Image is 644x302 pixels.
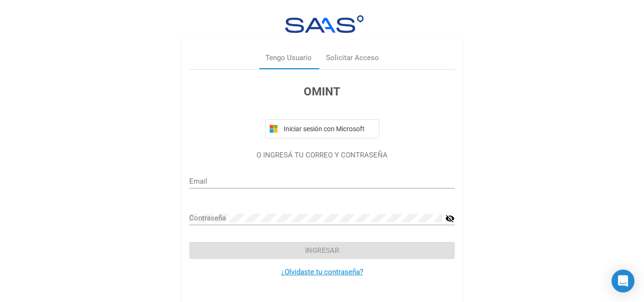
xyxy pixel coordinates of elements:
[189,242,455,259] button: Ingresar
[266,52,312,63] div: Tengo Usuario
[612,270,634,292] div: Open Intercom Messenger
[326,52,379,63] div: Solicitar Acceso
[189,83,455,100] h3: OMINT
[265,119,379,138] button: Iniciar sesión con Microsoft
[282,125,375,133] span: Iniciar sesión con Microsoft
[189,150,455,161] p: O INGRESÁ TU CORREO Y CONTRASEÑA
[281,268,363,276] a: ¿Olvidaste tu contraseña?
[445,213,455,224] mat-icon: visibility_off
[305,246,339,255] span: Ingresar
